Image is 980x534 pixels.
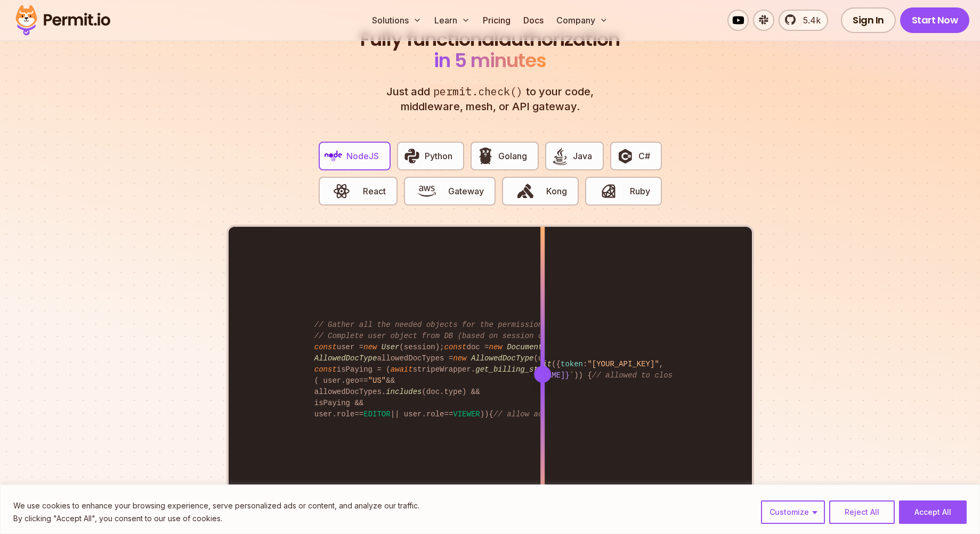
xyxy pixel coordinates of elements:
[368,376,386,385] span: "US"
[363,185,386,198] span: React
[314,332,668,340] span: // Complete user object from DB (based on session object, only 3 DB queries...)
[638,150,650,162] span: C#
[418,182,436,200] img: Gateway
[430,84,526,100] span: permit.check()
[314,354,377,363] span: AllowedDocType
[552,10,612,31] button: Company
[616,147,634,165] img: C#
[587,360,659,368] span: "[YOUR_API_KEY]"
[426,410,444,418] span: role
[386,388,422,396] span: includes
[375,84,605,114] p: Just add to your code, middleware, mesh, or API gateway.
[346,150,379,162] span: NodeJS
[561,360,583,368] span: token
[314,321,570,329] span: // Gather all the needed objects for the permission check
[13,512,419,525] p: By clicking "Accept All", you consent to our use of cookies.
[551,147,569,165] img: Java
[391,365,413,374] span: await
[516,182,534,200] img: Kong
[779,10,828,31] a: 5.4k
[314,365,337,374] span: const
[358,29,622,71] h2: authorization
[489,343,503,351] span: new
[368,10,426,31] button: Solutions
[573,150,592,162] span: Java
[444,343,466,351] span: const
[630,185,650,198] span: Ruby
[448,185,484,198] span: Gateway
[475,365,556,374] span: get_billing_status
[434,47,546,74] span: in 5 minutes
[600,182,618,200] img: Ruby
[761,500,825,524] button: Customize
[546,185,567,198] span: Kong
[899,500,967,524] button: Accept All
[453,354,466,363] span: new
[498,150,527,162] span: Golang
[797,14,821,27] span: 5.4k
[471,354,534,363] span: AllowedDocType
[13,499,419,512] p: We use cookies to enhance your browsing experience, serve personalized ads or content, and analyz...
[430,10,474,31] button: Learn
[11,2,115,38] img: Permit logo
[314,343,337,351] span: const
[841,7,896,33] a: Sign In
[900,7,970,33] a: Start Now
[453,410,480,418] span: VIEWER
[382,343,400,351] span: User
[363,410,390,418] span: EDITOR
[425,150,452,162] span: Python
[829,500,895,524] button: Reject All
[592,371,704,380] span: // allowed to close issue
[493,410,561,418] span: // allow access
[403,147,421,165] img: Python
[307,311,673,429] code: user = (session); doc = ( , , session. ); allowedDocTypes = (user. ); isPaying = ( stripeWrapper....
[479,10,515,31] a: Pricing
[444,388,462,396] span: type
[360,29,499,50] span: Fully functional
[363,343,377,351] span: new
[346,376,359,385] span: geo
[333,182,351,200] img: React
[519,10,548,31] a: Docs
[507,343,542,351] span: Document
[325,147,343,165] img: NodeJS
[337,410,355,418] span: role
[476,147,495,165] img: Golang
